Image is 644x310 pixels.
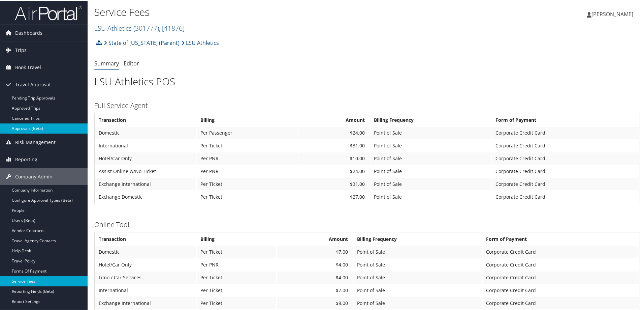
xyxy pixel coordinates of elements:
[94,74,640,88] h1: LSU Athletics POS
[591,10,633,17] span: [PERSON_NAME]
[181,35,219,49] a: LSU Athletics
[483,297,639,309] td: Corporate Credit Card
[104,35,180,49] a: State of [US_STATE] (Parent)
[197,190,298,202] td: Per Ticket
[298,190,370,202] td: $27.00
[483,271,639,283] td: Corporate Credit Card
[492,113,639,125] th: Form of Payment
[483,258,639,270] td: Corporate Credit Card
[354,271,482,283] td: Point of Sale
[94,100,640,110] h3: Full Service Agent
[277,258,353,270] td: $4.00
[15,133,56,150] span: Risk Management
[298,139,370,151] td: $31.00
[133,23,159,32] span: ( 301777 )
[95,258,196,270] td: Hotel/Car Only
[197,284,276,296] td: Per Ticket
[492,139,639,151] td: Corporate Credit Card
[197,232,276,245] th: Billing
[354,297,482,309] td: Point of Sale
[371,126,491,138] td: Point of Sale
[15,150,37,167] span: Reporting
[483,284,639,296] td: Corporate Credit Card
[197,152,298,164] td: Per PNR
[94,23,185,32] a: LSU Athletics
[197,165,298,177] td: Per PNR
[15,24,42,41] span: Dashboards
[95,297,196,309] td: Exchange International
[15,58,41,75] span: Book Travel
[197,297,276,309] td: Per Ticket
[197,258,276,270] td: Per PNR
[354,245,482,257] td: Point of Sale
[95,152,196,164] td: Hotel/Car Only
[197,139,298,151] td: Per Ticket
[197,245,276,257] td: Per Ticket
[95,271,196,283] td: Limo / Car Services
[124,59,139,66] a: Editor
[95,232,196,245] th: Transaction
[492,165,639,177] td: Corporate Credit Card
[197,177,298,190] td: Per Ticket
[492,126,639,138] td: Corporate Credit Card
[197,271,276,283] td: Per Ticket
[95,165,196,177] td: Assist Online w/No Ticket
[298,126,370,138] td: $24.00
[95,245,196,257] td: Domestic
[159,23,185,32] span: , [ 41876 ]
[371,190,491,202] td: Point of Sale
[371,165,491,177] td: Point of Sale
[15,168,53,185] span: Company Admin
[483,245,639,257] td: Corporate Credit Card
[95,177,196,190] td: Exchange International
[371,152,491,164] td: Point of Sale
[15,4,82,20] img: airportal-logo.png
[298,165,370,177] td: $24.00
[94,4,458,19] h1: Service Fees
[95,113,196,125] th: Transaction
[298,113,370,125] th: Amount
[15,41,27,58] span: Trips
[483,232,639,245] th: Form of Payment
[277,271,353,283] td: $4.00
[277,245,353,257] td: $7.00
[277,232,353,245] th: Amount
[354,284,482,296] td: Point of Sale
[354,258,482,270] td: Point of Sale
[492,152,639,164] td: Corporate Credit Card
[492,177,639,190] td: Corporate Credit Card
[298,152,370,164] td: $10.00
[197,113,298,125] th: Billing
[587,3,640,24] a: [PERSON_NAME]
[371,139,491,151] td: Point of Sale
[15,76,51,92] span: Travel Approval
[277,284,353,296] td: $7.00
[277,297,353,309] td: $8.00
[95,139,196,151] td: International
[95,190,196,202] td: Exchange Domestic
[95,284,196,296] td: International
[298,177,370,190] td: $31.00
[94,59,119,66] a: Summary
[95,126,196,138] td: Domestic
[197,126,298,138] td: Per Passenger
[354,232,482,245] th: Billing Frequency
[371,113,491,125] th: Billing Frequency
[492,190,639,202] td: Corporate Credit Card
[94,219,640,229] h3: Online Tool
[371,177,491,190] td: Point of Sale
